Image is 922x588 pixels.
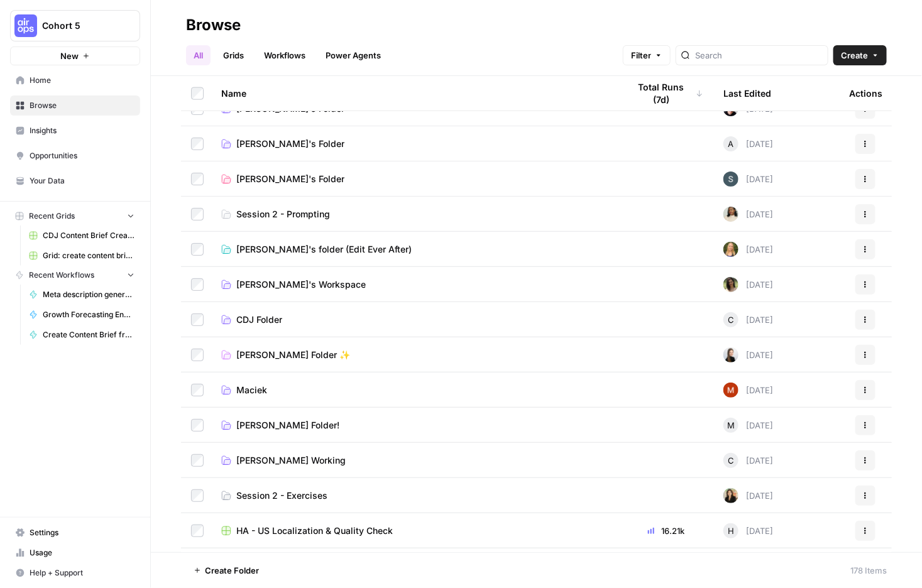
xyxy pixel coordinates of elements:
[850,564,887,577] div: 178 Items
[221,278,609,291] a: [PERSON_NAME]'s Workspace
[221,208,609,220] a: Session 2 - Prompting
[723,136,773,151] div: [DATE]
[728,138,734,150] span: A
[236,278,366,291] span: [PERSON_NAME]'s Workspace
[43,329,134,340] span: Create Content Brief from Keyword ([PERSON_NAME])
[43,250,134,261] span: Grid: create content brief from keyword
[186,15,241,35] div: Browse
[723,242,738,257] img: r24b6keouon8mlof60ptx1lwn1nq
[236,384,267,396] span: Maciek
[221,525,609,537] a: HA - US Localization & Quality Check
[30,175,134,187] span: Your Data
[29,269,94,281] span: Recent Workflows
[695,49,823,62] input: Search
[43,230,134,241] span: CDJ Content Brief Creation Grid
[42,19,118,32] span: Cohort 5
[221,76,609,111] div: Name
[236,138,344,150] span: [PERSON_NAME]'s Folder
[236,243,412,256] span: [PERSON_NAME]'s folder (Edit Ever After)
[728,454,734,467] span: C
[23,246,140,266] a: Grid: create content brief from keyword
[723,171,738,187] img: l7wc9lttar9mml2em7ssp1le7bvz
[723,383,738,398] img: vrw3c2i85bxreej33hwq2s6ci9t1
[10,523,140,543] a: Settings
[10,171,140,191] a: Your Data
[10,266,140,285] button: Recent Workflows
[723,277,773,292] div: [DATE]
[318,45,388,65] a: Power Agents
[30,100,134,111] span: Browse
[236,525,393,537] span: HA - US Localization & Quality Check
[10,121,140,141] a: Insights
[205,564,259,577] span: Create Folder
[10,46,140,65] button: New
[216,45,251,65] a: Grids
[30,75,134,86] span: Home
[728,313,734,326] span: C
[723,76,771,111] div: Last Edited
[14,14,37,37] img: Cohort 5 Logo
[256,45,313,65] a: Workflows
[221,489,609,502] a: Session 2 - Exercises
[723,312,773,327] div: [DATE]
[23,305,140,325] a: Growth Forecasting Engine (Deepshikha)
[723,347,773,362] div: [DATE]
[30,527,134,538] span: Settings
[221,313,609,326] a: CDJ Folder
[723,488,738,503] img: 9adtco2634y8we5lvor7ugv46f1l
[10,95,140,116] a: Browse
[236,349,350,361] span: [PERSON_NAME] Folder ✨
[23,325,140,345] a: Create Content Brief from Keyword ([PERSON_NAME])
[723,207,738,222] img: 03va8147u79ydy9j8hf8ees2u029
[236,419,339,432] span: [PERSON_NAME] Folder!
[186,45,211,65] a: All
[30,150,134,161] span: Opportunities
[221,349,609,361] a: [PERSON_NAME] Folder ✨
[623,45,671,65] button: Filter
[833,45,887,65] button: Create
[631,49,651,62] span: Filter
[849,76,882,111] div: Actions
[629,525,703,537] div: 16.21k
[10,207,140,226] button: Recent Grids
[10,70,140,90] a: Home
[30,547,134,558] span: Usage
[60,50,79,62] span: New
[10,10,140,41] button: Workspace: Cohort 5
[43,289,134,300] span: Meta description generator ([PERSON_NAME])
[29,210,75,222] span: Recent Grids
[43,309,134,320] span: Growth Forecasting Engine (Deepshikha)
[236,454,346,467] span: [PERSON_NAME] Working
[723,207,773,222] div: [DATE]
[841,49,868,62] span: Create
[186,560,266,580] button: Create Folder
[236,208,330,220] span: Session 2 - Prompting
[236,489,327,502] span: Session 2 - Exercises
[723,418,773,433] div: [DATE]
[723,277,738,292] img: ftiewkinvtttmmywn0rd7mbqrk6g
[723,242,773,257] div: [DATE]
[629,76,703,111] div: Total Runs (7d)
[10,146,140,166] a: Opportunities
[221,454,609,467] a: [PERSON_NAME] Working
[236,173,344,185] span: [PERSON_NAME]'s Folder
[723,383,773,398] div: [DATE]
[723,347,738,362] img: 39yvk6re8pq17klu4428na3vpvu6
[723,488,773,503] div: [DATE]
[236,313,282,326] span: CDJ Folder
[23,285,140,305] a: Meta description generator ([PERSON_NAME])
[728,525,734,537] span: H
[23,226,140,246] a: CDJ Content Brief Creation Grid
[221,173,609,185] a: [PERSON_NAME]'s Folder
[221,419,609,432] a: [PERSON_NAME] Folder!
[723,453,773,468] div: [DATE]
[10,563,140,583] button: Help + Support
[727,419,735,432] span: M
[221,384,609,396] a: Maciek
[10,543,140,563] a: Usage
[221,138,609,150] a: [PERSON_NAME]'s Folder
[221,243,609,256] a: [PERSON_NAME]'s folder (Edit Ever After)
[30,567,134,579] span: Help + Support
[723,171,773,187] div: [DATE]
[30,125,134,136] span: Insights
